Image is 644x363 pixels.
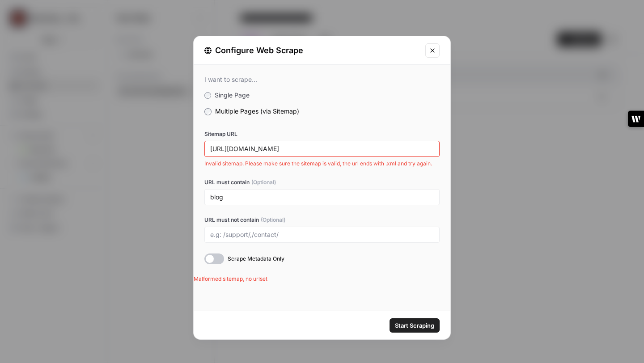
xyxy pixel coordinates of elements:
[204,44,420,57] div: Configure Web Scrape
[215,107,299,115] span: Multiple Pages (via Sitemap)
[204,178,440,186] label: URL must contain
[204,160,440,168] span: Invalid sitemap. Please make sure the sitemap is valid, the url ends with .xml and try again.
[204,76,440,84] div: I want to scrape...
[228,255,284,263] span: Scrape Metadata Only
[194,275,450,283] div: Malformed sitemap, no urlset
[390,318,440,333] button: Start Scraping
[204,108,212,115] input: Multiple Pages (via Sitemap)
[425,43,440,58] button: Close modal
[204,216,440,224] label: URL must not contain
[210,145,434,153] input: e.g: www.example.com/sitemap.xml
[204,92,211,99] input: Single Page
[204,130,440,138] label: Sitemap URL
[215,91,250,99] span: Single Page
[210,193,434,201] input: e.g: /blog/,/articles/
[261,216,285,224] span: (Optional)
[395,321,434,330] span: Start Scraping
[251,178,276,186] span: (Optional)
[210,231,434,239] input: e.g: /support/,/contact/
